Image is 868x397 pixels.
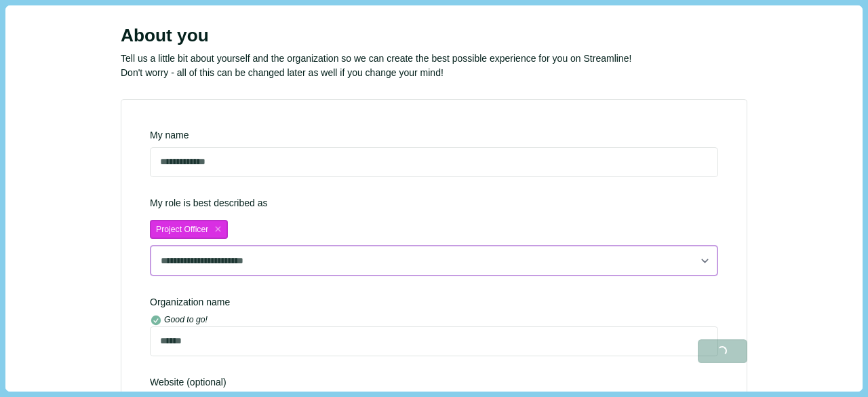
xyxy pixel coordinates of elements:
[150,128,718,143] div: My name
[156,225,208,235] span: Project Officer
[121,52,747,66] p: Tell us a little bit about yourself and the organization so we can create the best possible exper...
[150,295,718,309] div: Organization name
[121,66,747,80] p: Don't worry - all of this can be changed later as well if you change your mind!
[150,196,718,276] div: My role is best described as
[164,314,208,326] div: Good to go!
[121,25,747,47] div: About you
[212,223,224,235] button: close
